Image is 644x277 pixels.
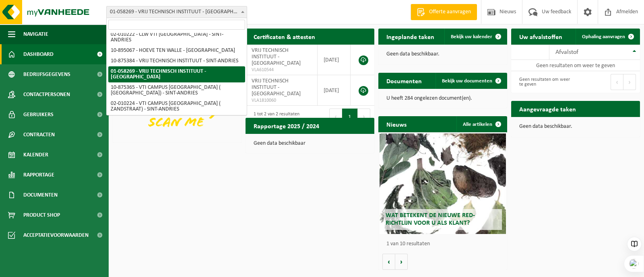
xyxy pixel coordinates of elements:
h2: Uw afvalstoffen [511,29,570,44]
p: Geen data beschikbaar [254,141,366,146]
a: Bekijk rapportage [314,133,374,150]
span: Bekijk uw documenten [442,78,492,84]
li: 02-010224 - VTI CAMPUS [GEOGRAPHIC_DATA] ( ZANDSTRAAT) - SINT-ANDRIES [108,98,245,115]
button: Next [358,109,370,125]
h2: Aangevraagde taken [511,101,584,117]
h2: Rapportage 2025 / 2024 [246,118,327,133]
a: Ophaling aanvragen [576,29,639,45]
li: 10-895067 - HOEVE TEN WALLE - [GEOGRAPHIC_DATA] [108,45,245,56]
span: VRIJ TECHNISCH INSTITUUT - [GEOGRAPHIC_DATA] [252,47,301,66]
span: Ophaling aanvragen [582,34,625,39]
li: 10-875384 - VRIJ TECHNISCH INSTITUUT - SINT-ANDRIES [108,56,245,66]
a: Offerte aanvragen [411,4,477,20]
span: Wat betekent de nieuwe RED-richtlijn voor u als klant? [386,212,475,226]
button: 1 [342,109,358,125]
span: Documenten [23,185,58,205]
span: Bekijk uw kalender [451,34,492,39]
div: Geen resultaten om weer te geven [515,73,572,91]
h2: Nieuws [378,116,415,132]
span: Rapportage [23,165,54,185]
a: Bekijk uw kalender [444,29,506,45]
span: 01-058269 - VRIJ TECHNISCH INSTITUUT - BRUGGE [107,6,247,18]
a: Bekijk uw documenten [436,73,506,89]
button: Vorige [382,254,395,270]
span: Offerte aanvragen [427,8,473,16]
a: Wat betekent de nieuwe RED-richtlijn voor u als klant? [380,133,506,234]
h2: Ingeplande taken [378,29,442,44]
span: Gebruikers [23,105,54,125]
span: Product Shop [23,205,60,225]
button: Previous [329,109,342,125]
span: Acceptatievoorwaarden [23,225,89,245]
p: Geen data beschikbaar. [386,51,499,57]
span: Contactpersonen [23,84,70,105]
span: Afvalstof [555,49,578,55]
li: 01-058269 - VRIJ TECHNISCH INSTITUUT - [GEOGRAPHIC_DATA] [108,66,245,82]
span: Kalender [23,145,48,165]
span: VLA1810060 [252,97,311,104]
button: Volgende [395,254,408,270]
td: [DATE] [318,75,351,106]
td: Geen resultaten om weer te geven [511,60,640,71]
li: 10-875365 - VTI CAMPUS [GEOGRAPHIC_DATA] ( [GEOGRAPHIC_DATA]) - SINT-ANDRIES [108,82,245,98]
button: Next [623,74,636,90]
h2: Documenten [378,73,430,88]
button: Previous [611,74,623,90]
span: Bedrijfsgegevens [23,64,70,84]
li: 02-010222 - CLW VTI [GEOGRAPHIC_DATA] - SINT-ANDRIES [108,29,245,45]
span: 01-058269 - VRIJ TECHNISCH INSTITUUT - BRUGGE [106,6,247,18]
div: 1 tot 2 van 2 resultaten [250,108,299,125]
a: Alle artikelen [456,116,506,132]
p: Geen data beschikbaar. [519,124,632,129]
p: U heeft 284 ongelezen document(en). [386,96,499,101]
span: VLA610544 [252,67,311,73]
span: Navigatie [23,24,48,44]
span: Dashboard [23,44,54,64]
td: [DATE] [318,45,351,75]
p: 1 van 10 resultaten [386,241,503,247]
h2: Certificaten & attesten [246,29,323,44]
span: VRIJ TECHNISCH INSTITUUT - [GEOGRAPHIC_DATA] [252,78,301,97]
span: Contracten [23,125,55,145]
